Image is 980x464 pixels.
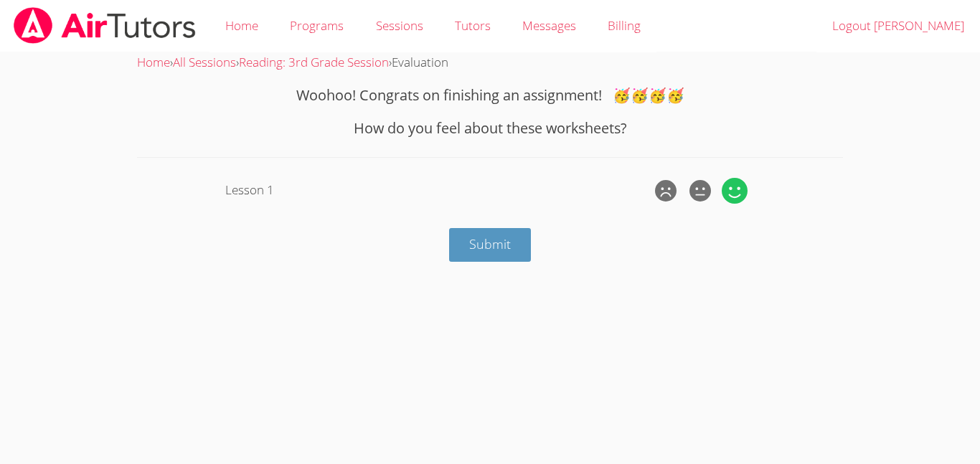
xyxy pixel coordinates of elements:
span: Submit [469,235,511,252]
img: airtutors_banner-c4298cdbf04f3fff15de1276eac7730deb9818008684d7c2e4769d2f7ddbe033.png [12,7,197,44]
a: Home [137,54,170,70]
span: Messages [522,17,576,34]
span: Evaluation [392,54,448,70]
a: All Sessions [173,54,236,70]
button: Submit [449,228,531,262]
div: Lesson 1 [225,180,651,201]
span: Woohoo! Congrats on finishing an assignment! [296,85,602,105]
h3: How do you feel about these worksheets? [137,118,843,139]
div: › › › [137,52,843,73]
span: congratulations [613,85,684,105]
a: Reading: 3rd Grade Session [239,54,389,70]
